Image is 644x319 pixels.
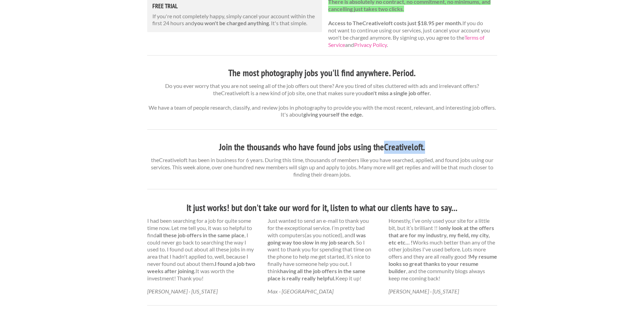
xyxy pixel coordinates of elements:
[268,232,366,246] strong: I was going way too slow in my job search
[157,232,244,238] strong: all these job offers in the same place
[147,217,256,282] p: I had been searching for a job for quite some time now. Let me tell you, it was so helpful to fin...
[268,288,333,295] cite: Max - [GEOGRAPHIC_DATA]
[364,90,431,96] strong: don't miss a single job offer.
[147,260,255,274] strong: I found a job two weeks after joining.
[152,13,317,27] p: If you're not completely happy, simply cancel your account within the first 24 hours and . It's t...
[268,217,376,282] p: Just wanted to send an e-mail to thank you for the exceptional service. I’m pretty bad with compu...
[389,225,494,246] strong: only look at the offers that are for my industry, my field, my city, etc etc… !
[147,82,497,118] p: Do you ever worry that you are not seeing all of the job offers out there? Are you tired of sites...
[147,201,497,215] h3: It just works! but don't take our word for it, listen to what our clients have to say...
[354,41,387,48] a: Privacy Policy
[152,3,317,9] h5: free trial
[328,34,484,48] a: Terms of Service
[268,268,365,281] strong: having all the job offers in the same place is really really helpful.
[147,67,497,80] h3: The most photography jobs you'll find anywhere. Period.
[389,253,497,274] strong: My resume looks so great thanks to your resume builder
[303,111,363,118] strong: giving yourself the edge.
[147,157,497,178] p: theCreativeloft has been in business for 6 years. During this time, thousands of members like you...
[147,141,497,154] h3: Join the thousands who have found jobs using theCreativeloft.
[389,217,497,282] p: Honestly, I’ve only used your site for a little bit, but it’s brilliant !! I Works much better th...
[328,20,462,26] strong: Access to TheCreativeloft costs just $18.95 per month.
[389,288,459,295] cite: [PERSON_NAME] - [US_STATE]
[147,288,218,295] cite: [PERSON_NAME] - [US_STATE]
[194,20,269,26] strong: you won't be charged anything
